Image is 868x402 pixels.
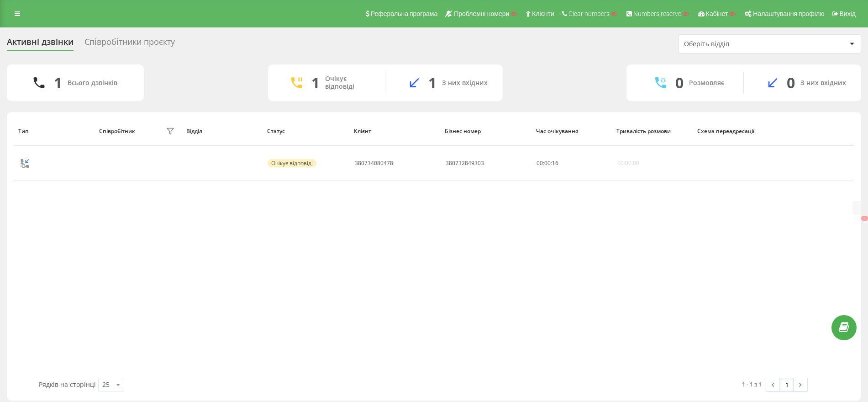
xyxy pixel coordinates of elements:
span: Clear numbers [568,10,610,17]
div: Бізнес номер [445,128,527,134]
div: Розмовляє [689,79,724,87]
div: 25 [102,380,110,389]
span: Клієнти [532,10,554,17]
div: Всього дзвінків [68,79,117,87]
span: Налаштування профілю [753,10,824,17]
div: Час очікування [536,128,608,134]
div: 1 - 1 з 1 [742,380,762,389]
div: Відділ [186,128,258,134]
a: 1 [780,378,794,391]
div: З них вхідних [442,79,488,87]
div: Співробітники проєкту [84,37,175,51]
span: Вихід [840,10,856,17]
div: Статус [267,128,346,134]
span: 00 [544,159,551,167]
div: Співробітник [99,128,135,134]
div: 00:00:00 [617,160,639,166]
div: 380732849303 [446,160,484,166]
div: Тип [18,128,90,134]
div: : : [537,160,558,166]
span: 00 [537,159,543,167]
div: 380734080478 [355,160,393,166]
div: З них вхідних [800,79,846,87]
div: Клієнт [354,128,437,134]
span: 16 [552,159,558,167]
div: Схема переадресації [697,128,769,134]
button: X [861,216,868,221]
span: Реферальна програма [371,10,438,17]
div: 0 [675,74,684,91]
div: Тривалість розмови [616,128,689,134]
div: Оберіть відділ [684,40,793,48]
div: 1 [428,74,437,91]
span: Numbers reserve [633,10,681,17]
div: 0 [787,74,795,91]
div: Активні дзвінки [7,37,74,51]
div: Очікує відповіді [268,159,316,167]
span: Проблемні номери [454,10,509,17]
div: Очікує відповіді [325,75,371,91]
span: Кабінет [706,10,728,17]
div: 1 [311,74,320,91]
span: Рядків на сторінці [39,380,96,389]
div: 1 [54,74,62,91]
